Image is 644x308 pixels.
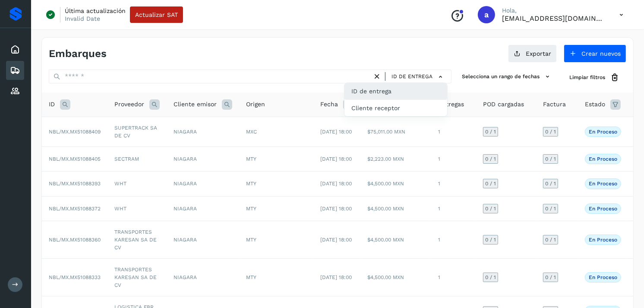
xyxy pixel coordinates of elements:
[6,82,24,101] div: Proveedores
[502,7,606,14] p: Hola,
[6,61,24,80] div: Embarques
[65,15,100,22] p: Invalid Date
[6,40,24,59] div: Inicio
[344,100,447,116] div: Cliente receptor
[65,7,126,15] p: Última actualización
[135,12,178,18] span: Actualizar SAT
[502,14,606,22] p: alejperez@niagarawater.com
[130,6,183,23] button: Actualizar SAT
[344,83,447,99] div: ID de entrega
